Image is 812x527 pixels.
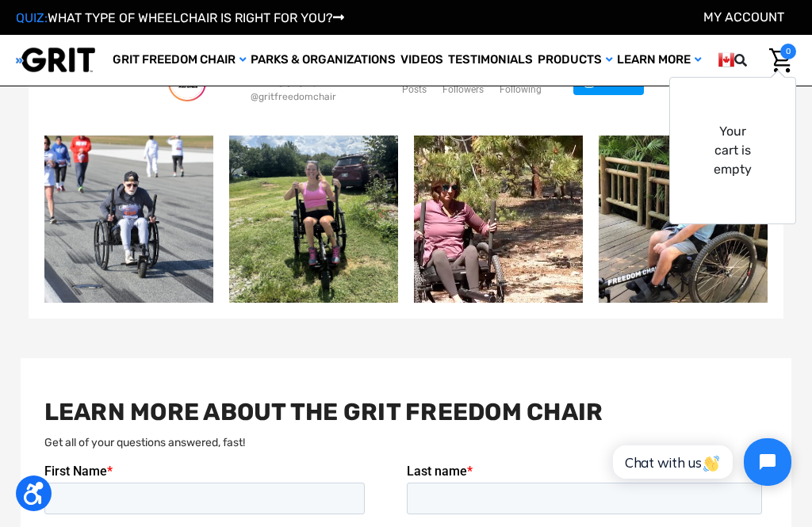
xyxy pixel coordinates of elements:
a: Learn More [615,35,703,86]
img: ca.png [718,50,734,70]
span: 0 [780,44,796,59]
span: QUIZ: [16,10,48,25]
span: Phone Number [362,65,448,80]
a: Products [535,35,615,86]
a: Cart with 0 items [765,44,796,77]
h2: LEARN MORE ABOUT THE GRIT FREEDOM CHAIR [44,398,768,426]
a: QUIZ:WHAT TYPE OF WHEELCHAIR IS RIGHT FOR YOU? [16,10,344,25]
div: Your cart is empty [670,84,795,217]
a: Videos [398,35,446,86]
img: GRIT All-Terrain Wheelchair and Mobility Equipment [16,47,95,73]
a: Testimonials [446,35,535,86]
img: 5-Star GRIT Freedom Review!⁠ ⁠ "This chair is a game-changer for active wheel... [228,135,399,304]
a: Parks & Organizations [248,35,398,86]
a: GRIT Freedom Chair [110,35,248,86]
a: “Our job is to steward the park for everyone – forever.”⁠ –Kaci Yoh, communic... [414,136,583,303]
img: Cart [769,48,792,73]
p: Get all of your questions answered, fast! [44,434,768,451]
a: Check out Trandon, a long-time GRIT Freedom Chair rider and Spartan Race Athl... [599,136,768,303]
a: 5-Star GRIT Freedom Review!⁠ ⁠ "This chair is a game-changer for active wheel... [229,136,398,303]
div: Followers [442,82,484,97]
a: @gritfreedomchair [216,90,370,104]
iframe: Tidio Chat [596,425,805,499]
a: Account [703,10,784,25]
img: “Our job is to steward the park for everyone – forever.”⁠ –Kaci Yoh, communic... [347,135,651,304]
a: New GRIT Rider Spotlight!⁠ ⁠ Eight years ago, we had our first conversation w... [44,136,213,303]
img: New GRIT Rider Spotlight!⁠ ⁠ Eight years ago, we had our first conversation w... [2,135,255,304]
div: Posts [402,82,427,97]
input: Search [757,44,765,77]
div: Following [500,82,542,97]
